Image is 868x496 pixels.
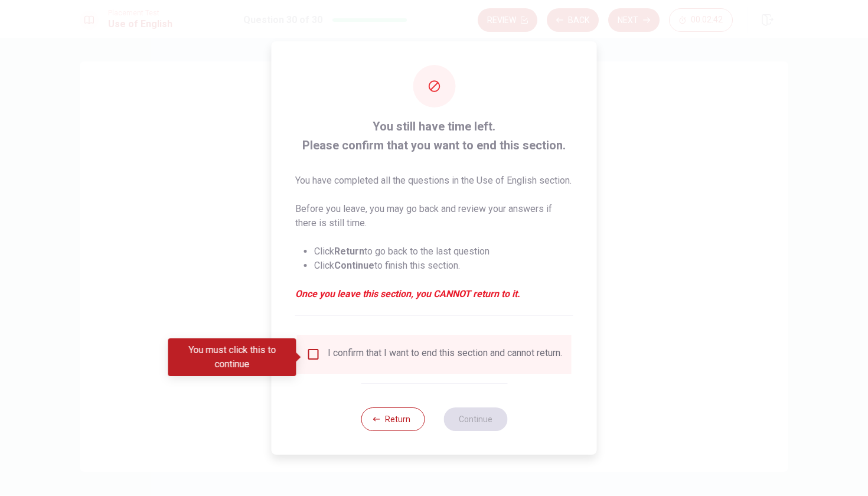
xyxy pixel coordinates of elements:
li: Click to finish this section. [314,259,573,273]
strong: Continue [334,260,374,271]
p: Before you leave, you may go back and review your answers if there is still time. [295,202,573,230]
p: You have completed all the questions in the Use of English section. [295,174,573,188]
em: Once you leave this section, you CANNOT return to it. [295,287,573,301]
li: Click to go back to the last question [314,244,573,259]
div: I confirm that I want to end this section and cannot return. [328,347,562,361]
button: Continue [443,407,507,431]
button: Return [361,407,425,431]
span: You still have time left. Please confirm that you want to end this section. [295,117,573,155]
strong: Return [334,246,364,257]
div: You must click this to continue [168,338,296,376]
span: You must click this to continue [306,347,321,361]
